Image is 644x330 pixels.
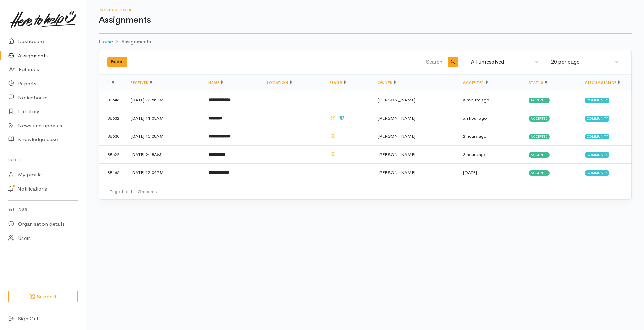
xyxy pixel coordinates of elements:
[99,15,632,25] h1: Assignments
[107,57,127,67] button: Export
[99,91,125,109] td: 88643
[267,80,291,85] a: Location
[529,80,547,85] a: Status
[125,145,203,164] td: [DATE] 9:48AM
[378,169,415,175] span: [PERSON_NAME]
[125,109,203,127] td: [DATE] 11:05AM
[378,152,415,157] span: [PERSON_NAME]
[125,127,203,146] td: [DATE] 10:28AM
[8,205,78,214] h6: Settings
[99,38,113,46] a: Home
[109,188,157,194] small: Page 1 of 1 5 records
[287,54,444,70] input: Search
[467,55,543,69] button: All unresolved
[585,80,620,85] a: Circumstance
[99,127,125,146] td: 88630
[113,38,151,46] li: Assignments
[585,170,609,176] span: Community
[463,97,489,103] time: a minute ago
[547,55,623,69] button: 20 per page
[463,115,487,121] time: an hour ago
[134,188,136,194] span: |
[125,91,203,109] td: [DATE] 12:55PM
[378,80,396,85] a: Owner
[378,133,415,139] span: [PERSON_NAME]
[463,169,477,175] time: [DATE]
[99,145,125,164] td: 88622
[330,80,346,85] a: Flags
[529,152,550,157] span: Accepted
[529,98,550,103] span: Accepted
[99,109,125,127] td: 88632
[378,97,415,103] span: [PERSON_NAME]
[585,116,609,121] span: Community
[585,98,609,103] span: Community
[529,116,550,121] span: Accepted
[99,164,125,182] td: 88466
[8,155,78,165] h6: Profile
[378,115,415,121] span: [PERSON_NAME]
[99,34,632,50] nav: breadcrumb
[471,58,532,66] div: All unresolved
[208,80,223,85] a: Name
[99,8,632,12] h6: Provider Portal
[131,80,152,85] a: Received
[107,80,114,85] a: #
[529,134,550,139] span: Accepted
[125,164,203,182] td: [DATE] 12:04PM
[8,290,78,304] button: Support
[529,170,550,176] span: Accepted
[585,152,609,157] span: Community
[585,134,609,139] span: Community
[551,58,613,66] div: 20 per page
[463,152,487,157] time: 3 hours ago
[463,80,487,85] a: Accepted
[463,133,487,139] time: 2 hours ago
